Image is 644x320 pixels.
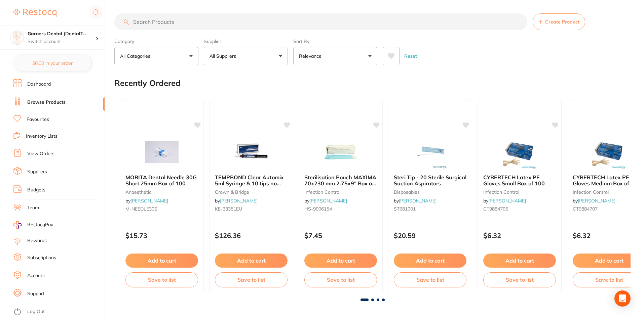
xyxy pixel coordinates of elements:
[614,290,631,307] div: Open Intercom Messenger
[399,198,437,204] a: [PERSON_NAME]
[27,237,47,244] a: Rewards
[204,38,288,44] label: Supplier
[27,204,39,211] a: Team
[304,198,347,204] span: by
[26,133,58,140] a: Inventory Lists
[130,198,168,204] a: [PERSON_NAME]
[13,9,56,17] img: Restocq Logo
[140,135,184,169] img: MORITA Dental Needle 30G Short 25mm Box of 100
[483,174,556,187] b: CYBERTECH Latex PF Gloves Small Box of 100
[483,272,556,287] button: Save to list
[114,79,181,88] h2: Recently Ordered
[27,187,45,193] a: Budgets
[215,174,288,187] b: TEMPBOND Clear Automix 5ml Syringe & 10 tips no triclosan
[578,198,615,204] a: [PERSON_NAME]
[13,307,103,317] button: Log Out
[483,189,556,195] small: infection control
[125,254,198,268] button: Add to cart
[394,232,466,239] p: $20.59
[27,116,49,123] a: Favourites
[210,53,239,59] p: All Suppliers
[394,198,437,204] span: by
[114,47,198,65] button: All Categories
[114,13,527,30] input: Search Products
[394,254,466,268] button: Add to cart
[545,19,579,25] span: Create Product
[215,198,258,204] span: by
[13,221,53,229] a: RestocqPay
[27,272,45,279] a: Account
[27,255,56,261] a: Subscriptions
[299,53,324,59] p: Relevance
[483,206,556,212] small: CT9884706
[215,232,288,239] p: $126.36
[215,206,288,212] small: KE-33351EU
[304,206,377,212] small: HS-9006154
[125,232,198,239] p: $15.73
[304,232,377,239] p: $7.45
[13,5,56,20] a: Restocq Logo
[27,81,51,88] a: Dashboard
[488,198,526,204] a: [PERSON_NAME]
[215,272,288,287] button: Save to list
[394,189,466,195] small: disposables
[27,150,54,157] a: View Orders
[28,38,96,45] p: Switch account
[114,38,198,44] label: Category
[27,99,66,106] a: Browse Products
[304,254,377,268] button: Add to cart
[215,189,288,195] small: crown & bridge
[402,47,419,65] button: Reset
[215,254,288,268] button: Add to cart
[483,198,526,204] span: by
[483,232,556,239] p: $6.32
[573,198,615,204] span: by
[125,272,198,287] button: Save to list
[304,272,377,287] button: Save to list
[394,272,466,287] button: Save to list
[10,31,24,44] img: Garners Dental (DentalTown 5)
[293,47,377,65] button: Relevance
[27,308,45,315] a: Log Out
[408,135,452,169] img: Steri Tip - 20 Sterile Surgical Suction Aspirators
[394,206,466,212] small: ST681001
[293,38,377,44] label: Sort By
[394,174,466,187] b: Steri Tip - 20 Sterile Surgical Suction Aspirators
[28,31,96,37] h4: Garners Dental (DentalTown 5)
[27,169,47,175] a: Suppliers
[125,206,198,212] small: M-NEEDLE30S
[27,290,44,297] a: Support
[220,198,258,204] a: [PERSON_NAME]
[125,198,168,204] span: by
[229,135,273,169] img: TEMPBOND Clear Automix 5ml Syringe & 10 tips no triclosan
[587,135,631,169] img: CYBERTECH Latex PF Gloves Medium Box of 100
[125,174,198,187] b: MORITA Dental Needle 30G Short 25mm Box of 100
[304,174,377,187] b: Sterilisation Pouch MAXIMA 70x230 mm 2.75x9" Box of 200
[309,198,347,204] a: [PERSON_NAME]
[533,13,585,30] button: Create Product
[319,135,363,169] img: Sterilisation Pouch MAXIMA 70x230 mm 2.75x9" Box of 200
[13,221,22,229] img: RestocqPay
[498,135,541,169] img: CYBERTECH Latex PF Gloves Small Box of 100
[27,222,53,228] span: RestocqPay
[120,53,153,59] p: All Categories
[204,47,288,65] button: All Suppliers
[304,189,377,195] small: infection control
[483,254,556,268] button: Add to cart
[13,55,91,71] button: $0.00 in your order
[125,189,198,195] small: anaesthetic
